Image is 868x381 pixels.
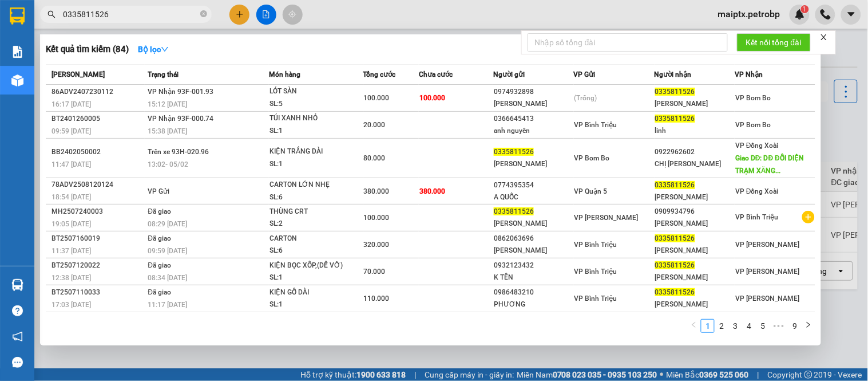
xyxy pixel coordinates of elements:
[494,191,573,203] div: A QUỐC
[364,94,390,102] span: 100.000
[655,191,735,203] div: [PERSON_NAME]
[735,187,779,195] span: VP Đồng Xoài
[687,319,701,333] button: left
[655,98,735,110] div: [PERSON_NAME]
[364,121,386,129] span: 20.000
[148,274,187,282] span: 08:34 [DATE]
[691,321,697,328] span: left
[51,286,144,298] div: BT2507110033
[269,260,355,272] div: KIỆN BỌC XỐP,(DỄ VỠ)
[63,8,198,21] input: Tìm tên, số ĐT hoặc mã đơn
[11,279,23,291] img: warehouse-icon
[10,7,25,25] img: logo-vxr
[364,241,390,249] span: 320.000
[51,274,91,282] span: 12:38 [DATE]
[51,160,91,168] span: 11:47 [DATE]
[746,36,802,49] span: Kết nối tổng đài
[735,142,779,150] span: VP Đồng Xoài
[743,320,755,332] a: 4
[269,245,355,257] div: SL: 6
[148,100,187,108] span: 15:12 [DATE]
[788,320,801,332] a: 9
[655,115,695,123] span: 0335811526
[269,146,355,158] div: KIỆN TRẮNG DÀI
[494,260,573,272] div: 0932123432
[51,113,144,125] div: BT2401260005
[735,294,799,303] span: VP [PERSON_NAME]
[788,319,802,333] li: 9
[742,319,756,333] li: 4
[148,127,187,135] span: 15:38 [DATE]
[494,113,573,125] div: 0366645413
[737,33,811,52] button: Kết nối tổng đài
[655,88,695,96] span: 0335811526
[655,234,695,242] span: 0335811526
[756,319,770,333] li: 5
[494,179,573,191] div: 0774395354
[735,241,799,249] span: VP [PERSON_NAME]
[701,319,715,333] li: 1
[655,298,735,311] div: [PERSON_NAME]
[269,233,355,245] div: CARTON
[364,214,390,222] span: 100.000
[200,9,207,20] span: close-circle
[655,261,695,269] span: 0335811526
[655,218,735,230] div: [PERSON_NAME]
[770,319,788,333] span: •••
[735,94,771,102] span: VP Bom Bo
[364,187,390,195] span: 380.000
[494,298,573,311] div: PHƯƠNG
[51,220,91,228] span: 19:05 [DATE]
[364,268,386,276] span: 70.000
[494,158,573,170] div: [PERSON_NAME]
[494,125,573,137] div: anh nguyên
[715,320,728,332] a: 2
[148,220,187,228] span: 08:29 [DATE]
[574,121,617,129] span: VP Bình Triệu
[51,70,105,78] span: [PERSON_NAME]
[269,179,355,191] div: CARTON LỚN NHẸ
[200,10,207,17] span: close-circle
[574,268,617,276] span: VP Bình Triệu
[12,331,23,342] span: notification
[148,207,171,215] span: Đã giao
[494,233,573,245] div: 0862063696
[148,88,213,96] span: VP Nhận 93F-001.93
[493,70,525,78] span: Người gửi
[802,211,815,223] span: plus-circle
[51,86,144,98] div: 86ADV2407230112
[802,319,815,333] button: right
[494,148,534,156] span: 0335811526
[51,206,144,218] div: MH2507240003
[148,148,209,156] span: Trên xe 93H-020.96
[269,158,355,171] div: SL: 1
[655,146,735,158] div: 0922962602
[269,286,355,299] div: KIỆN GỖ DÀI
[51,100,91,108] span: 16:17 [DATE]
[574,70,596,78] span: VP Gửi
[269,206,355,218] div: THÙNG CRT
[46,44,129,56] h3: Kết quả tìm kiếm ( 84 )
[735,121,771,129] span: VP Bom Bo
[269,70,300,78] span: Món hàng
[802,319,815,333] li: Next Page
[494,98,573,110] div: [PERSON_NAME]
[148,70,179,78] span: Trạng thái
[655,125,735,137] div: linh
[655,245,735,257] div: [PERSON_NAME]
[12,305,23,316] span: question-circle
[47,10,56,18] span: search
[269,298,355,311] div: SL: 1
[12,357,23,368] span: message
[494,86,573,98] div: 0974932898
[805,321,812,328] span: right
[148,160,188,168] span: 13:02 - 05/02
[11,74,23,87] img: warehouse-icon
[494,245,573,257] div: [PERSON_NAME]
[735,213,778,221] span: VP Bình Triệu
[419,187,445,195] span: 380.000
[51,127,91,135] span: 09:59 [DATE]
[129,40,178,58] button: Bộ lọcdown
[148,115,213,123] span: VP Nhận 93F-000.74
[269,112,355,125] div: TÚI XANH NHỎ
